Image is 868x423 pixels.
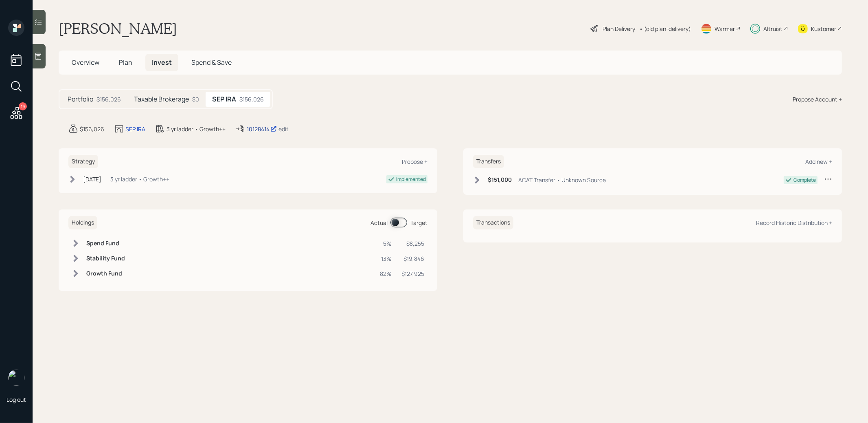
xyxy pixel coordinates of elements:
[488,176,512,183] h6: $151,000
[68,216,97,229] h6: Holdings
[396,176,426,183] div: Implemented
[518,176,606,184] div: ACAT Transfer • Unknown Source
[110,175,169,183] div: 3 yr ladder • Growth++
[192,95,199,104] div: $0
[805,158,832,165] div: Add new +
[793,176,816,184] div: Complete
[763,24,783,33] div: Altruist
[473,155,504,168] h6: Transfers
[80,125,104,133] div: $156,026
[603,24,635,33] div: Plan Delivery
[380,254,392,263] div: 13%
[380,269,392,278] div: 82%
[72,58,99,67] span: Overview
[119,58,132,67] span: Plan
[639,24,691,33] div: • (old plan-delivery)
[8,370,24,386] img: treva-nostdahl-headshot.png
[410,218,427,227] div: Target
[380,239,392,248] div: 5%
[793,95,842,104] div: Propose Account +
[19,102,27,110] div: 19
[68,155,98,168] h6: Strategy
[401,269,424,278] div: $127,925
[152,58,172,67] span: Invest
[83,175,101,183] div: [DATE]
[756,219,832,227] div: Record Historic Distribution +
[239,95,264,104] div: $156,026
[59,20,177,37] h1: [PERSON_NAME]
[86,240,125,247] h6: Spend Fund
[401,254,424,263] div: $19,846
[68,95,93,103] h5: Portfolio
[7,396,26,403] div: Log out
[96,95,121,104] div: $156,026
[811,24,836,33] div: Kustomer
[134,95,189,103] h5: Taxable Brokerage
[86,270,125,277] h6: Growth Fund
[715,24,735,33] div: Warmer
[125,125,145,133] div: SEP IRA
[212,95,236,103] h5: SEP IRA
[401,239,424,248] div: $8,255
[402,158,427,165] div: Propose +
[370,218,388,227] div: Actual
[278,125,289,133] div: edit
[86,255,125,262] h6: Stability Fund
[191,58,232,67] span: Spend & Save
[473,216,513,229] h6: Transactions
[167,125,226,133] div: 3 yr ladder • Growth++
[247,125,277,133] div: 10128414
